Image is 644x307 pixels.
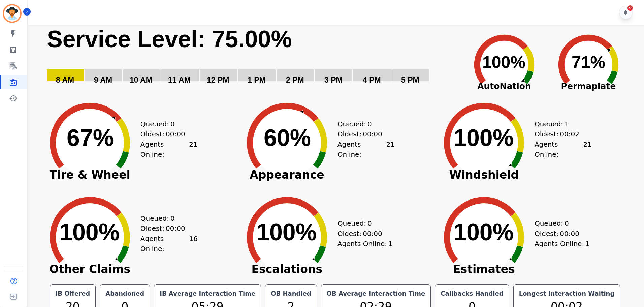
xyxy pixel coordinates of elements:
[140,234,198,254] div: Agents Online:
[236,172,337,178] span: Appearance
[535,239,592,249] div: Agents Online:
[46,25,461,94] svg: Service Level: 0%
[433,172,535,178] span: Windshield
[4,5,20,22] img: Bordered avatar
[439,289,505,298] div: Callbacks Handled
[248,75,266,84] text: 1 PM
[565,119,569,129] span: 1
[104,289,146,298] div: Abandoned
[546,80,631,93] span: Permaplate
[170,213,175,223] span: 0
[401,75,419,84] text: 5 PM
[286,75,304,84] text: 2 PM
[168,75,191,84] text: 11 AM
[47,26,292,52] text: Service Level: 75.00%
[324,75,343,84] text: 3 PM
[363,228,382,239] span: 00:00
[386,139,394,159] span: 21
[207,75,229,84] text: 12 PM
[482,53,525,72] text: 100%
[337,239,395,249] div: Agents Online:
[264,125,311,151] text: 60%
[39,266,140,273] span: Other Claims
[462,80,546,93] span: AutoNation
[363,75,381,84] text: 4 PM
[453,219,514,245] text: 100%
[140,129,191,139] div: Oldest:
[535,119,585,129] div: Queued:
[560,228,579,239] span: 00:00
[94,75,112,84] text: 9 AM
[337,228,388,239] div: Oldest:
[367,218,372,228] span: 0
[166,223,185,234] span: 00:00
[130,75,152,84] text: 10 AM
[170,119,175,129] span: 0
[560,129,579,139] span: 00:02
[158,289,257,298] div: IB Average Interaction Time
[56,75,74,84] text: 8 AM
[140,119,191,129] div: Queued:
[535,129,585,139] div: Oldest:
[67,125,114,151] text: 67%
[363,129,382,139] span: 00:00
[583,139,591,159] span: 21
[189,139,197,159] span: 21
[54,289,92,298] div: IB Offered
[433,266,535,273] span: Estimates
[140,139,198,159] div: Agents Online:
[627,5,633,11] div: 28
[535,218,585,228] div: Queued:
[572,53,605,72] text: 71%
[518,289,616,298] div: Longest Interaction Waiting
[325,289,427,298] div: OB Average Interaction Time
[189,234,197,254] span: 16
[166,129,185,139] span: 00:00
[59,219,120,245] text: 100%
[140,223,191,234] div: Oldest:
[140,213,191,223] div: Queued:
[388,239,393,249] span: 1
[337,129,388,139] div: Oldest:
[535,228,585,239] div: Oldest:
[453,125,514,151] text: 100%
[39,172,140,178] span: Tire & Wheel
[269,289,312,298] div: OB Handled
[337,218,388,228] div: Queued:
[565,218,569,228] span: 0
[236,266,337,273] span: Escalations
[337,119,388,129] div: Queued:
[367,119,372,129] span: 0
[535,139,592,159] div: Agents Online:
[256,219,317,245] text: 100%
[337,139,395,159] div: Agents Online:
[585,239,590,249] span: 1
